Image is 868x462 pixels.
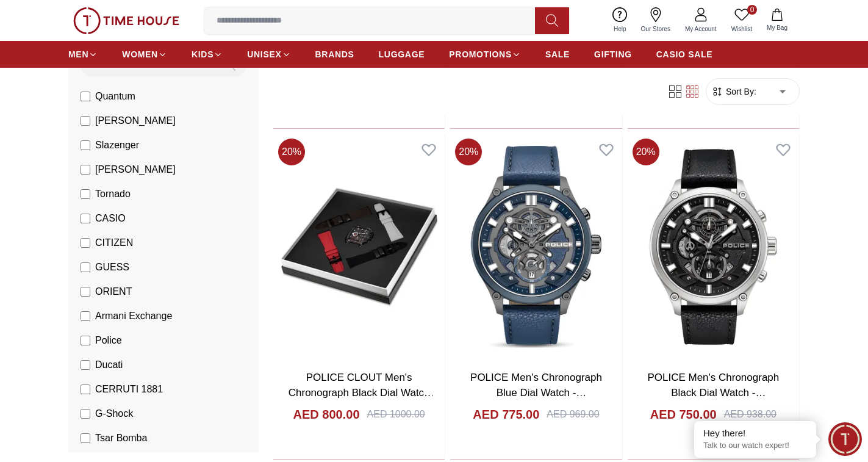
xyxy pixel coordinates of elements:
a: PROMOTIONS [449,43,521,65]
input: [PERSON_NAME] [81,165,90,175]
span: Tsar Bomba [95,431,147,446]
span: Wishlist [726,24,757,34]
span: Armani Exchange [95,309,172,323]
span: My Bag [762,23,792,32]
input: Quantum [81,92,90,101]
span: [PERSON_NAME] [95,162,176,177]
span: Slazenger [95,138,139,153]
img: POLICE CLOUT Men's Chronograph Black Dial Watch - PEWGC00770X0 [273,134,445,360]
input: CERRUTI 1881 [81,384,90,394]
span: SALE [545,48,570,60]
span: Our Stores [636,24,675,34]
input: CITIZEN [81,238,90,248]
span: BRANDS [315,48,354,60]
a: BRANDS [315,43,354,65]
input: Tornado [81,189,90,199]
span: Quantum [95,89,135,104]
span: MEN [68,48,88,60]
span: Police [95,333,122,348]
input: ORIENT [81,287,90,297]
a: CASIO SALE [656,43,713,65]
span: CITIZEN [95,236,133,250]
span: GIFTING [594,48,632,60]
span: Sort By: [723,85,756,98]
input: Ducati [81,360,90,370]
span: 20 % [455,139,482,165]
img: ... [73,7,179,34]
a: 0Wishlist [724,5,759,36]
a: KIDS [192,43,223,65]
span: 20 % [633,139,659,165]
span: [PERSON_NAME] [95,114,176,128]
input: Tsar Bomba [81,433,90,443]
input: CASIO [81,214,90,223]
a: SALE [545,43,570,65]
button: Sort By: [711,85,756,98]
span: Help [609,24,631,34]
a: POLICE CLOUT Men's Chronograph Black Dial Watch - PEWGC00770X0 [289,372,434,414]
div: Hey there! [703,427,807,439]
span: ORIENT [95,284,132,299]
a: POLICE Men's Chronograph Black Dial Watch - PEWGC0054205 [647,372,779,414]
span: LUGGAGE [379,48,425,60]
div: AED 969.00 [547,407,599,422]
span: 0 [747,5,757,15]
span: CASIO SALE [656,48,713,60]
a: WOMEN [122,43,167,65]
span: WOMEN [122,48,158,60]
a: POLICE Men's Chronograph Blue Dial Watch - PEWGC0054206 [470,372,602,414]
img: POLICE Men's Chronograph Black Dial Watch - PEWGC0054205 [628,134,799,360]
button: My Bag [759,6,795,35]
span: UNISEX [247,48,281,60]
input: G-Shock [81,409,90,419]
div: Chat Widget [828,422,862,456]
input: GUESS [81,262,90,272]
h4: AED 750.00 [650,406,717,423]
input: Police [81,336,90,345]
div: AED 1000.00 [367,407,425,422]
h4: AED 775.00 [473,406,539,423]
div: AED 938.00 [724,407,777,422]
span: KIDS [192,48,213,60]
input: Slazenger [81,140,90,150]
span: Tornado [95,187,131,201]
a: UNISEX [247,43,290,65]
a: MEN [68,43,98,65]
input: [PERSON_NAME] [81,116,90,126]
span: GUESS [95,260,129,275]
a: Our Stores [634,5,678,36]
span: CASIO [95,211,126,226]
span: G-Shock [95,406,133,421]
a: LUGGAGE [379,43,425,65]
span: PROMOTIONS [449,48,512,60]
span: Ducati [95,358,123,372]
span: CERRUTI 1881 [95,382,163,397]
a: GIFTING [594,43,632,65]
input: Armani Exchange [81,311,90,321]
img: POLICE Men's Chronograph Blue Dial Watch - PEWGC0054206 [450,134,622,360]
span: My Account [680,24,722,34]
span: 20 % [278,139,305,165]
a: Help [606,5,634,36]
h4: AED 800.00 [293,406,360,423]
p: Talk to our watch expert! [703,441,807,451]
